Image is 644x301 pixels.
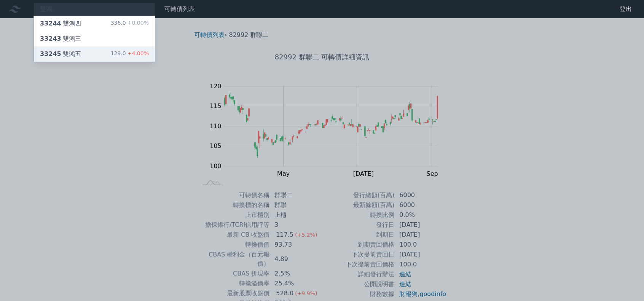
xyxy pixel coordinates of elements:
span: 33245 [40,50,61,57]
a: 33245雙鴻五 129.0+4.00% [34,46,155,62]
div: 129.0 [111,49,149,59]
a: 33243雙鴻三 [34,31,155,46]
span: +0.00% [126,20,149,26]
a: 33244雙鴻四 336.0+0.00% [34,16,155,31]
span: 33244 [40,20,61,27]
span: +4.00% [126,50,149,56]
span: 33243 [40,35,61,42]
div: 336.0 [111,19,149,28]
div: 雙鴻四 [40,19,81,28]
div: 雙鴻三 [40,34,81,43]
div: 雙鴻五 [40,49,81,59]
